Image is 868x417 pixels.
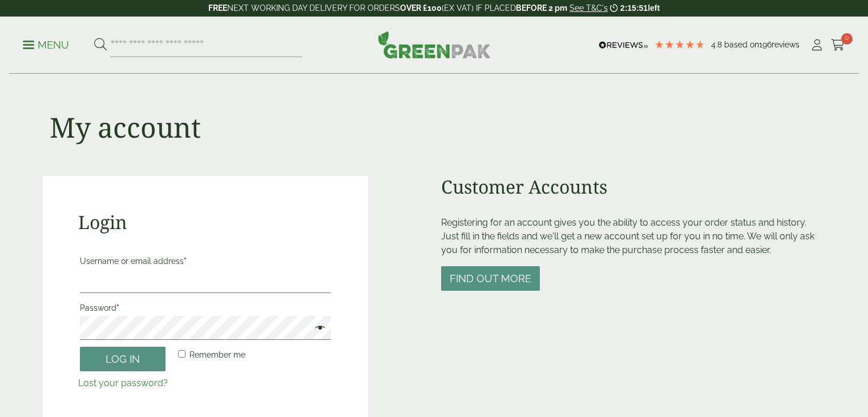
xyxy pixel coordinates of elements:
[208,3,227,13] strong: FREE
[23,38,69,52] p: Menu
[831,39,845,51] i: Cart
[516,3,567,13] strong: BEFORE 2 pm
[570,3,608,13] a: See T&C's
[78,211,333,233] h2: Login
[772,40,800,49] span: reviews
[831,37,845,54] a: 0
[441,274,540,284] a: Find out more
[23,38,69,50] a: Menu
[648,3,660,13] span: left
[759,40,772,49] span: 196
[78,378,168,388] a: Lost your password?
[400,3,442,13] strong: OVER £100
[50,111,201,144] h1: My account
[80,253,332,269] label: Username or email address
[599,41,648,49] img: REVIEWS.io
[80,347,165,371] button: Log in
[378,31,491,58] img: GreenPak Supplies
[80,300,332,316] label: Password
[711,40,724,49] span: 4.8
[178,350,185,358] input: Remember me
[441,216,825,257] p: Registering for an account gives you the ability to access your order status and history. Just fi...
[724,40,759,49] span: Based on
[841,33,853,45] span: 0
[654,39,705,50] div: 4.79 Stars
[620,3,648,13] span: 2:15:51
[810,39,824,51] i: My Account
[441,176,825,198] h2: Customer Accounts
[189,350,245,359] span: Remember me
[441,266,540,291] button: Find out more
